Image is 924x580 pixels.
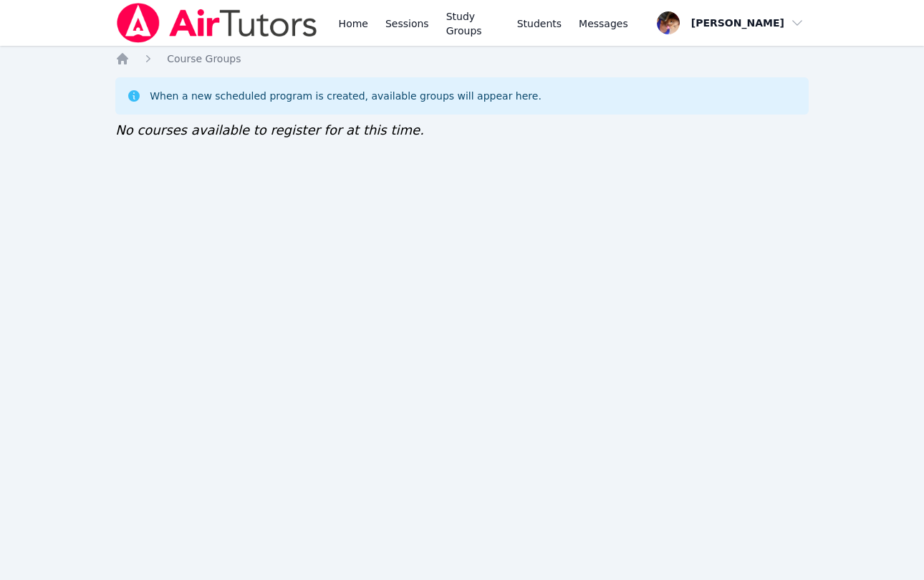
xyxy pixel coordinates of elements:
[115,52,809,66] nav: Breadcrumb
[167,53,241,64] span: Course Groups
[115,122,424,137] span: No courses available to register for at this time.
[115,3,318,43] img: Air Tutors
[167,52,241,66] a: Course Groups
[579,16,628,31] span: Messages
[150,89,542,103] div: When a new scheduled program is created, available groups will appear here.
